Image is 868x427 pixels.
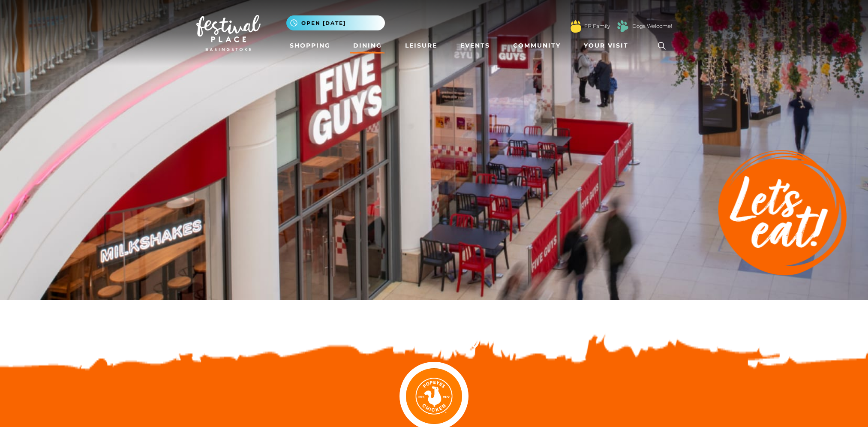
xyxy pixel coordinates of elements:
a: Events [457,38,493,54]
h2: Discover something new... [196,317,672,345]
button: Open [DATE] [286,15,385,30]
a: FP Family [584,22,610,30]
a: Your Visit [580,38,636,54]
a: Leisure [402,38,441,54]
span: Open [DATE] [301,19,346,27]
span: Your Visit [584,41,628,50]
a: Dining [350,38,385,54]
a: Dogs Welcome! [632,22,672,30]
img: Festival Place Logo [196,15,261,51]
a: Community [510,38,564,54]
a: Shopping [286,38,334,54]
